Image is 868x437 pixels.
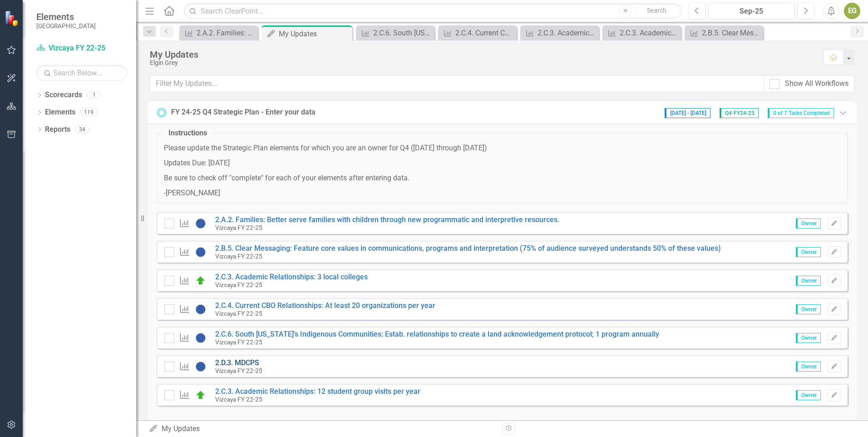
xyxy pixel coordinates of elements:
[150,60,814,66] div: Elgin Grey
[215,244,721,253] a: 2.B.5. Clear Messaging: Feature core values in communications, programs and interpretation (75% o...
[195,361,206,372] img: No Information
[45,107,75,118] a: Elements
[195,333,206,343] img: No Information
[215,338,262,346] small: Vizcaya FY 22-25
[195,304,206,315] img: No Information
[164,173,840,184] p: Be sure to check off "complete" for each of your elements after entering data.
[373,27,432,39] div: 2.C.6. South [US_STATE]'s Indigenous Communities: Estab. relationships to create a land acknowled...
[195,247,206,258] img: No Information
[171,107,316,118] div: FY 24-25 Q4 Strategic Plan - Enter your data
[215,387,420,396] a: 2.C.3. Academic Relationships: 12 student group visits per year
[195,390,206,401] img: At or Above Target
[195,275,206,286] img: At or Above Target
[215,273,368,281] a: 2.C.3. Academic Relationships: 3 local colleges
[687,27,761,39] a: 2.B.5. Clear Messaging: Feature core values in communications, programs and interpretation (75% o...
[844,3,860,19] button: EG
[36,65,127,81] input: Search Below...
[36,43,127,54] a: Vizcaya FY 22-25
[197,27,256,39] div: 2.A.2. Families: Better serve families with children through new programmatic and interpretive re...
[538,27,597,39] div: 2.C.3. Academic Relationships: 12 student group visits per year
[195,218,206,229] img: No Information
[150,50,814,60] div: My Updates
[164,188,840,199] p: -[PERSON_NAME]
[215,301,435,310] a: 2.C.4. Current CBO Relationships: At least 20 organizations per year
[164,143,840,154] p: Please update the Strategic Plan elements for which you are an owner for Q4 ([DATE] through [DATE])
[182,27,256,39] a: 2.A.2. Families: Better serve families with children through new programmatic and interpretive re...
[164,128,212,139] legend: Instructions
[5,10,20,26] img: ClearPoint Strategy
[149,424,495,434] div: My Updates
[45,124,70,135] a: Reports
[215,396,262,403] small: Vizcaya FY 22-25
[150,75,764,92] input: Filter My Updates...
[45,90,82,100] a: Scorecards
[87,91,101,99] div: 1
[80,109,98,116] div: 119
[620,27,679,39] div: 2.C.3. Academic Relationships: 3 local colleges
[768,108,834,118] span: 0 of 7 Tasks Completed
[36,22,96,30] small: [GEOGRAPHIC_DATA]
[605,27,679,39] a: 2.C.3. Academic Relationships: 3 local colleges
[440,27,514,39] a: 2.C.4. Current CBO Relationships: At least 20 organizations per year
[184,3,682,19] input: Search ClearPoint...
[702,27,761,39] div: 2.B.5. Clear Messaging: Feature core values in communications, programs and interpretation (75% o...
[455,27,514,39] div: 2.C.4. Current CBO Relationships: At least 20 organizations per year
[523,27,597,39] a: 2.C.3. Academic Relationships: 12 student group visits per year
[708,3,795,19] button: Sep-25
[796,304,821,314] span: Owner
[634,5,680,17] button: Search
[215,253,262,260] small: Vizcaya FY 22-25
[215,330,659,338] a: 2.C.6. South [US_STATE]'s Indigenous Communities: Estab. relationships to create a land acknowled...
[711,6,792,17] div: Sep-25
[785,79,848,89] div: Show All Workflows
[75,125,89,133] div: 34
[796,333,821,343] span: Owner
[796,390,821,400] span: Owner
[215,358,259,367] a: 2.D.3. MDCPS
[665,108,710,118] span: [DATE] - [DATE]
[164,158,840,169] p: Updates Due: [DATE]
[215,310,262,317] small: Vizcaya FY 22-25
[215,224,262,231] small: Vizcaya FY 22-25
[796,362,821,372] span: Owner
[215,367,262,374] small: Vizcaya FY 22-25
[358,27,432,39] a: 2.C.6. South [US_STATE]'s Indigenous Communities: Estab. relationships to create a land acknowled...
[720,108,759,118] span: Q4-FY24-25
[215,281,262,288] small: Vizcaya FY 22-25
[279,28,350,40] div: My Updates
[796,218,821,228] span: Owner
[215,215,559,224] a: 2.A.2. Families: Better serve families with children through new programmatic and interpretive re...
[796,247,821,257] span: Owner
[647,7,666,14] span: Search
[36,11,96,22] span: Elements
[796,276,821,286] span: Owner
